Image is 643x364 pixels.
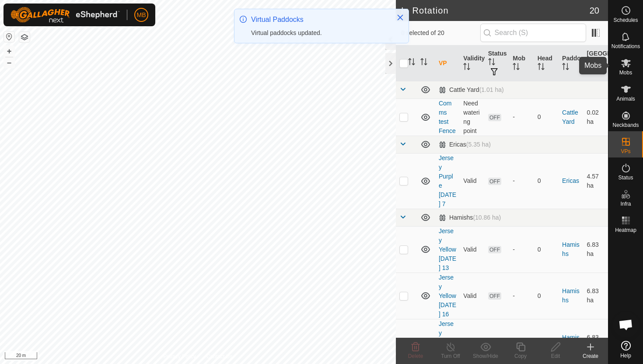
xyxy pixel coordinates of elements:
span: Notifications [612,44,640,49]
p-sorticon: Activate to sort [538,64,545,71]
div: - [513,176,530,185]
div: Edit [538,352,573,360]
span: OFF [488,114,501,121]
td: 4.57 ha [584,153,608,209]
a: Help [608,337,643,362]
th: Status [485,45,509,81]
th: Head [534,45,559,81]
button: – [4,57,14,68]
td: 0 [534,98,559,136]
span: Heatmap [615,227,636,233]
td: 0 [534,226,559,273]
img: Gallagher Logo [10,7,120,23]
div: - [513,291,530,301]
span: Delete [408,353,423,359]
th: Paddock [559,45,583,81]
td: 6.83 ha [584,226,608,273]
p-sorticon: Activate to sort [513,64,520,71]
button: Close [394,11,406,24]
p-sorticon: Activate to sort [587,69,594,76]
p-sorticon: Activate to sort [562,64,569,71]
th: VP [435,45,460,81]
span: (10.86 ha) [473,214,501,221]
td: Valid [460,153,484,209]
span: (5.35 ha) [466,141,491,148]
span: Mobs [619,70,632,75]
th: [GEOGRAPHIC_DATA] Area [584,45,608,81]
a: Jersey Yellow [DATE] 16 [439,274,456,318]
p-sorticon: Activate to sort [420,59,427,66]
span: MB [137,10,146,20]
th: Mob [509,45,534,81]
div: Hamishs [439,214,501,221]
span: (1.01 ha) [479,86,504,93]
a: Hamishs [562,287,580,304]
div: Virtual paddocks updated. [251,28,388,38]
div: Ericas [439,141,491,148]
button: + [4,46,14,56]
p-sorticon: Activate to sort [463,64,470,71]
div: Create [573,352,608,360]
span: Animals [616,96,635,101]
span: OFF [488,178,501,185]
div: Cattle Yard [439,86,504,94]
td: 0 [534,153,559,209]
div: Copy [503,352,538,360]
span: Neckbands [612,122,639,128]
div: - [513,112,530,122]
span: OFF [488,292,501,300]
button: Reset Map [4,31,14,42]
div: - [513,245,530,254]
td: Valid [460,226,484,273]
div: Turn Off [433,352,468,360]
a: Contact Us [206,353,232,360]
td: 0 [534,273,559,319]
a: Jersey Yellow [DATE] 14 [439,320,456,364]
span: Help [620,353,631,358]
button: Map Layers [19,32,30,42]
td: Need watering point [460,98,484,136]
input: Search (S) [480,24,586,42]
th: Validity [460,45,484,81]
span: OFF [488,246,501,253]
td: Valid [460,273,484,319]
a: Ericas [562,177,579,184]
a: Privacy Policy [163,353,196,360]
a: Comms test Fence [439,100,456,134]
td: 6.83 ha [584,273,608,319]
a: Jersey Purple [DATE] 7 [439,154,456,207]
a: Cattle Yard [562,109,578,125]
p-sorticon: Activate to sort [488,59,495,66]
span: Infra [620,201,631,206]
span: 20 [590,4,599,17]
span: Status [618,175,633,180]
td: 0.02 ha [584,98,608,136]
div: Show/Hide [468,352,503,360]
div: Open chat [613,311,639,338]
a: Hamishs [562,241,580,257]
span: VPs [621,149,630,154]
div: Virtual Paddocks [251,14,388,25]
a: Jersey Yellow [DATE] 13 [439,227,456,271]
span: Schedules [613,17,638,23]
span: 0 selected of 20 [401,28,480,38]
a: Hamishs [562,334,580,350]
h2: In Rotation [401,5,590,16]
p-sorticon: Activate to sort [408,59,415,66]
